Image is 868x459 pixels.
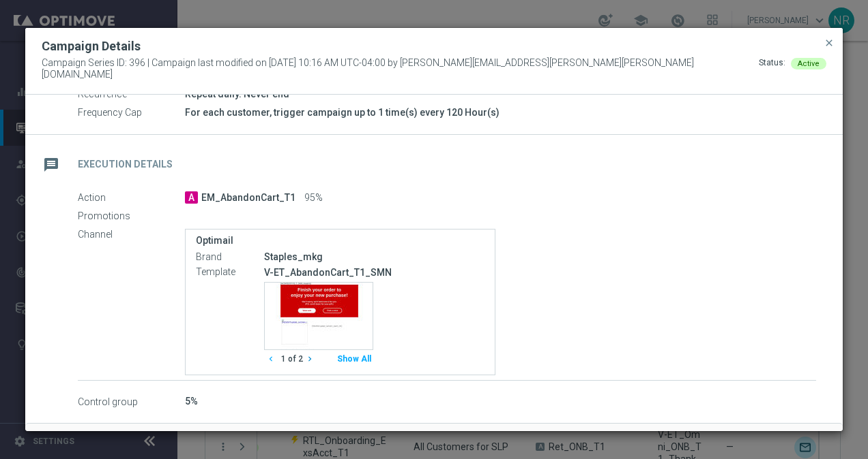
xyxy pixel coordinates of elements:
div: Staples_mkg [264,250,484,264]
button: chevron_left [264,350,281,368]
h2: Campaign Details [42,38,141,54]
i: message [39,153,63,177]
button: Show All [335,350,373,368]
label: Optimail [196,235,484,247]
label: Recurrence [78,89,185,101]
colored-tag: Active [791,57,826,68]
label: Control group [78,396,185,408]
span: A [185,191,198,204]
span: Campaign Series ID: 396 | Campaign last modified on [DATE] 10:16 AM UTC-04:00 by [PERSON_NAME][EM... [42,57,759,80]
label: Promotions [78,210,185,223]
h2: Execution Details [78,158,173,171]
label: Brand [196,251,264,264]
span: 95% [304,192,323,204]
label: Template [196,266,264,279]
label: Frequency Cap [78,107,185,119]
span: Active [798,59,820,68]
p: V-ET_AbandonCart_T1_SMN [264,266,484,279]
button: chevron_right [303,350,320,368]
i: chevron_right [305,354,315,364]
span: close [824,37,835,48]
label: Channel [78,229,185,241]
i: chevron_left [266,354,276,364]
div: For each customer, trigger campaign up to 1 time(s) every 120 Hour(s) [185,106,816,119]
span: EM_AbandonCart_T1 [201,192,295,204]
label: Action [78,192,185,204]
span: 1 of 2 [281,353,303,365]
div: 5% [185,394,816,408]
div: Status: [759,57,785,80]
